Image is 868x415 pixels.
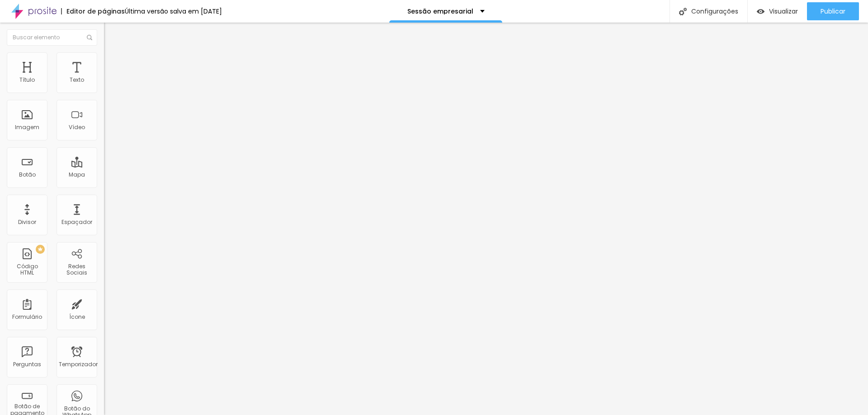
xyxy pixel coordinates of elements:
[66,7,125,16] font: Editor de páginas
[18,218,36,226] font: Divisor
[691,7,738,16] font: Configurações
[12,313,42,321] font: Formulário
[125,7,222,16] font: Última versão salva em [DATE]
[19,171,36,178] font: Botão
[15,123,39,131] font: Imagem
[407,7,473,16] font: Sessão empresarial
[104,23,868,415] iframe: Editor
[70,76,84,84] font: Texto
[7,29,97,46] input: Buscar elemento
[807,2,859,20] button: Publicar
[13,360,41,368] font: Perguntas
[87,35,92,40] img: Ícone
[66,262,87,276] font: Redes Sociais
[757,8,764,15] img: view-1.svg
[19,76,35,84] font: Título
[679,8,687,15] img: Ícone
[748,2,807,20] button: Visualizar
[769,7,798,16] font: Visualizar
[821,7,845,16] font: Publicar
[69,123,85,131] font: Vídeo
[69,171,85,178] font: Mapa
[59,360,98,368] font: Temporizador
[69,313,85,321] font: Ícone
[17,262,38,276] font: Código HTML
[61,218,92,226] font: Espaçador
